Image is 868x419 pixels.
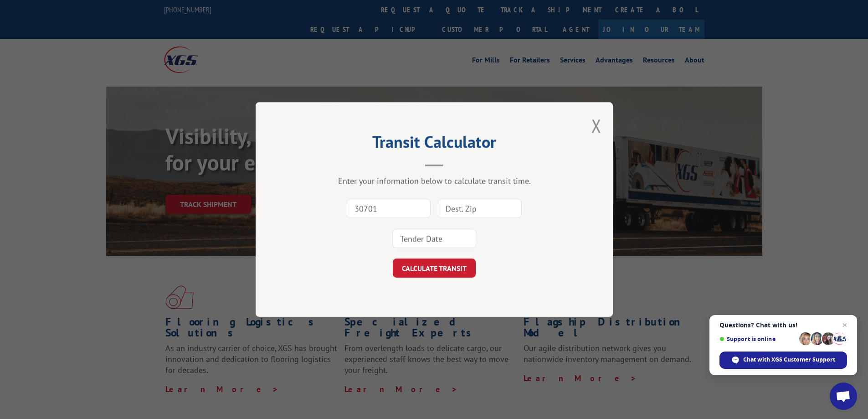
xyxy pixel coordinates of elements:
button: CALCULATE TRANSIT [393,259,476,278]
span: Questions? Chat with us! [719,321,847,329]
div: Open chat [830,383,857,410]
span: Chat with XGS Customer Support [743,356,835,364]
input: Dest. Zip [438,199,522,218]
button: Close modal [591,114,601,138]
div: Enter your information below to calculate transit time. [301,176,567,186]
input: Tender Date [392,229,476,248]
input: Origin Zip [347,199,431,218]
div: Chat with XGS Customer Support [719,352,847,369]
span: Support is online [719,336,796,342]
span: Close chat [839,320,850,331]
h2: Transit Calculator [301,135,567,153]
